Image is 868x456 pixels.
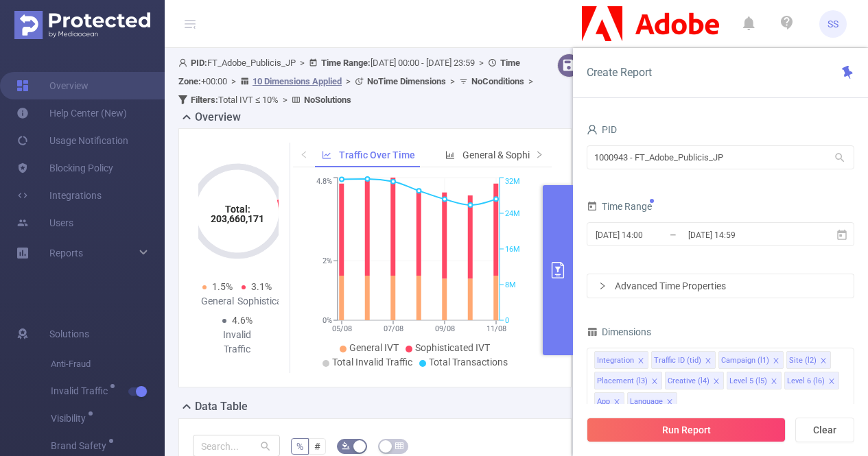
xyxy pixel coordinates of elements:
span: > [475,58,488,68]
a: Integrations [16,182,102,209]
li: Site (l2) [786,351,831,369]
span: > [446,76,459,86]
span: Invalid Traffic [51,386,113,396]
tspan: 8M [505,280,516,289]
a: Users [16,209,73,237]
span: > [524,76,537,86]
span: General & Sophisticated IVT by Category [462,149,634,160]
div: Traffic ID (tid) [654,352,701,370]
b: No Conditions [471,76,524,86]
div: icon: rightAdvanced Time Properties [587,274,854,298]
h2: Data Table [195,398,248,415]
i: icon: close [773,357,779,365]
tspan: 4.8% [316,178,332,187]
tspan: 203,660,171 [211,213,264,224]
a: Blocking Policy [16,154,113,182]
span: Anti-Fraud [51,350,165,378]
a: Usage Notification [16,127,128,154]
li: Campaign (l1) [718,351,784,369]
i: icon: line-chart [322,150,331,160]
li: Placement (l3) [594,372,662,389]
div: Site (l2) [789,352,817,370]
li: Level 5 (l5) [727,372,782,389]
i: icon: close [637,357,644,365]
i: icon: close [705,357,712,365]
tspan: Total: [224,204,250,215]
div: Integration [597,352,634,370]
i: icon: close [613,398,620,407]
div: Level 5 (l5) [729,372,767,390]
button: Run Report [587,418,786,442]
i: icon: user [587,124,598,135]
tspan: 09/08 [434,324,454,333]
div: General [198,294,237,309]
a: Help Center (New) [16,99,127,127]
div: Creative (l4) [668,372,709,390]
span: Create Report [587,66,652,79]
span: > [227,76,240,86]
button: Clear [795,418,854,442]
h2: Overview [195,109,241,125]
span: FT_Adobe_Publicis_JP [DATE] 00:00 - [DATE] 23:59 +00:00 [178,58,537,105]
i: icon: left [300,150,308,158]
span: # [314,441,320,452]
b: No Time Dimensions [367,76,446,86]
span: 4.6% [232,315,253,326]
input: Start date [594,226,705,244]
li: App [594,392,624,410]
li: Creative (l4) [665,372,724,389]
a: Reports [49,239,83,267]
span: Sophisticated IVT [415,342,490,353]
span: Total Transactions [429,357,508,368]
span: > [296,58,309,68]
span: SS [828,10,838,38]
tspan: 0% [322,316,332,325]
span: 3.1% [251,281,272,292]
i: icon: close [828,378,835,386]
span: Total IVT ≤ 10% [191,95,279,105]
tspan: 2% [322,256,332,265]
div: Sophisticated [237,294,277,309]
li: Traffic ID (tid) [651,351,716,369]
div: Level 6 (l6) [787,372,825,390]
span: 1.5% [212,281,233,292]
img: Protected Media [14,11,150,39]
input: End date [687,226,798,244]
tspan: 0 [505,316,509,325]
u: 10 Dimensions Applied [253,76,342,86]
i: icon: right [598,282,607,290]
span: > [342,76,355,86]
i: icon: close [651,378,658,386]
tspan: 05/08 [331,324,351,333]
li: Level 6 (l6) [784,372,839,389]
div: Placement (l3) [597,372,648,390]
b: PID: [191,58,207,68]
tspan: 07/08 [383,324,403,333]
tspan: 16M [505,245,520,254]
div: Language [630,393,663,411]
span: Visibility [51,413,91,423]
tspan: 11/08 [486,324,506,333]
div: App [597,393,610,411]
span: % [296,441,303,452]
div: Invalid Traffic [218,328,257,357]
tspan: 24M [505,209,520,218]
i: icon: table [395,442,403,450]
i: icon: close [713,378,720,386]
i: icon: right [535,150,543,158]
li: Integration [594,351,648,369]
i: icon: bg-colors [342,442,350,450]
div: Campaign (l1) [721,352,769,370]
span: PID [587,124,617,135]
span: > [279,95,292,105]
i: icon: close [666,398,673,407]
i: icon: close [771,378,777,386]
i: icon: close [820,357,827,365]
span: Brand Safety [51,441,111,451]
span: Reports [49,248,83,259]
span: Total Invalid Traffic [332,357,412,368]
a: Overview [16,72,89,99]
i: icon: user [178,58,191,67]
i: icon: bar-chart [445,150,455,160]
tspan: 32M [505,178,520,187]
